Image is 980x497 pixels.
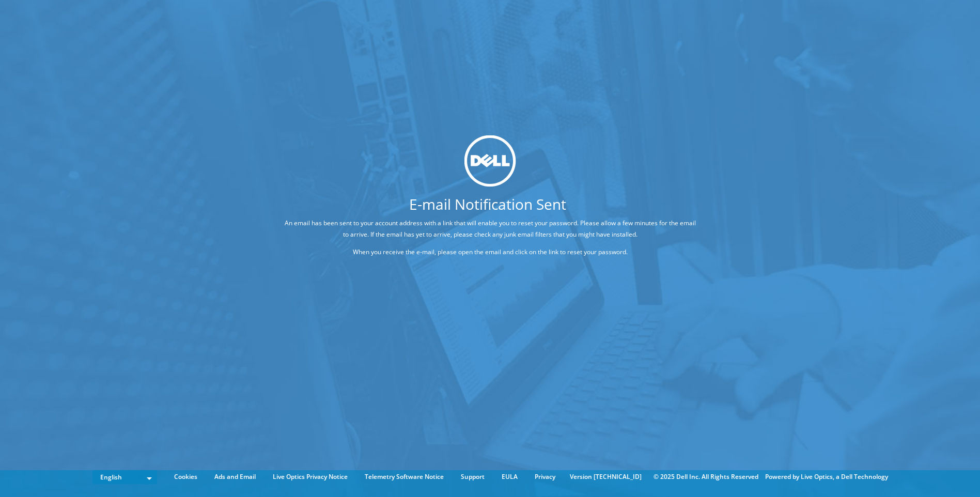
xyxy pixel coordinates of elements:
[284,246,696,257] p: When you receive the e-mail, please open the email and click on the link to reset your password.
[765,471,888,483] li: Powered by Live Optics, a Dell Technology
[245,196,730,211] h1: E-mail Notification Sent
[648,471,764,483] li: © 2025 Dell Inc. All Rights Reserved
[527,471,563,483] a: Privacy
[464,135,516,187] img: dell_svg_logo.svg
[284,217,696,240] p: An email has been sent to your account address with a link that will enable you to reset your pas...
[166,471,205,483] a: Cookies
[565,471,647,483] li: Version [TECHNICAL_ID]
[207,471,263,483] a: Ads and Email
[357,471,452,483] a: Telemetry Software Notice
[494,471,525,483] a: EULA
[265,471,355,483] a: Live Optics Privacy Notice
[453,471,492,483] a: Support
